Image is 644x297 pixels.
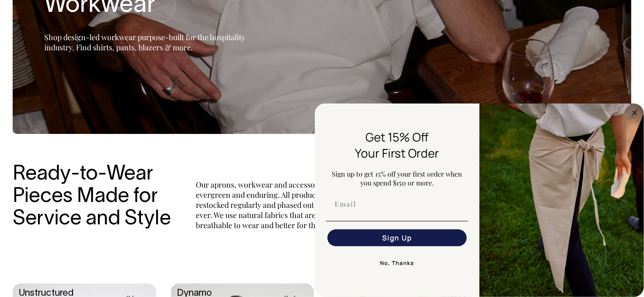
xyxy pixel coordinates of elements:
p: Our aprons, workwear and accessories are evergreen and enduring. All products are restocked regul... [196,180,348,230]
span: Sign up to get 15% off your first order when you spend $150 or more. [332,169,463,187]
input: Email [327,196,467,213]
span: Get 15% Off [365,129,429,145]
button: Close dialog [630,108,640,118]
img: 5e34ad8f-4f05-4173-92a8-ea475ee49ac9.jpeg [479,104,644,297]
span: Shop design-led workwear purpose-built for the hospitality industry. Find shirts, pants, blazers ... [44,32,245,52]
h3: Ready-to-Wear Pieces Made for Service and Style [13,163,177,230]
span: Your First Order [355,145,439,161]
button: No, Thanks [326,255,468,272]
button: Sign Up [327,229,467,246]
div: FLYOUT Form [315,104,644,297]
